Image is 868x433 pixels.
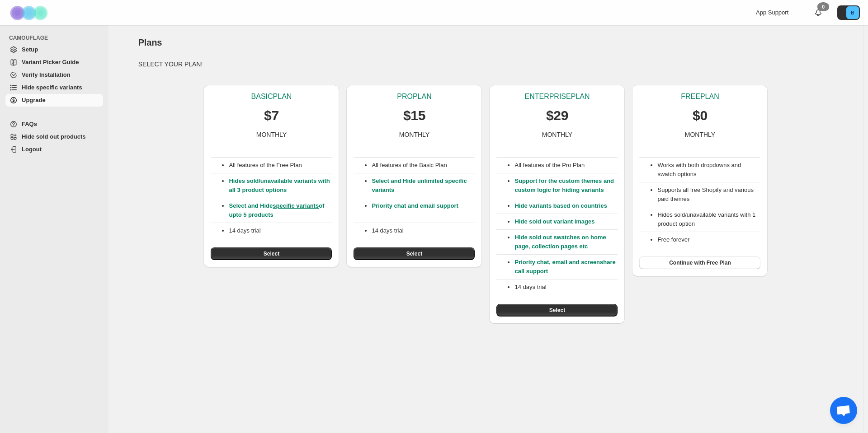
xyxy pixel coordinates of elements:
span: Plans [138,37,162,47]
a: Logout [5,143,103,156]
li: Hides sold/unavailable variants with 1 product option [657,210,760,228]
p: Hide sold out swatches on home page, collection pages etc [514,233,618,251]
p: SELECT YOUR PLAN! [138,60,834,69]
p: All features of the Pro Plan [514,161,618,170]
a: Variant Picker Guide [5,56,103,69]
span: Verify Installation [22,71,71,78]
p: $7 [264,107,279,125]
span: Select [264,250,279,257]
p: ENTERPRISE PLAN [524,92,590,101]
p: Hide sold out variant images [514,217,618,226]
p: Hide variants based on countries [514,201,618,210]
span: Upgrade [22,97,46,103]
button: Select [496,304,618,317]
div: 0 [817,2,829,11]
p: Support for the custom themes and custom logic for hiding variants [514,177,618,195]
p: 14 days trial [229,226,332,235]
button: Avatar with initials B [837,5,860,20]
p: 14 days trial [372,226,475,235]
p: All features of the Basic Plan [372,161,475,170]
p: Select and Hide of upto 5 products [229,201,332,219]
span: Continue with Free Plan [669,259,731,266]
span: FAQs [22,121,37,127]
p: FREE PLAN [681,92,719,101]
a: Open chat [830,397,857,424]
a: Setup [5,43,103,56]
p: MONTHLY [542,130,572,139]
p: Priority chat and email support [372,201,475,219]
li: Supports all free Shopify and various paid themes [657,186,760,204]
span: Hide sold out products [22,133,86,140]
a: Upgrade [5,94,103,107]
span: CAMOUFLAGE [9,34,104,42]
a: Verify Installation [5,69,103,81]
p: $0 [693,107,708,125]
span: Avatar with initials B [846,6,859,19]
p: Hides sold/unavailable variants with all 3 product options [229,177,332,195]
span: Variant Picker Guide [22,59,79,65]
span: Setup [22,46,38,53]
button: Select [354,247,475,260]
p: All features of the Free Plan [229,161,332,170]
text: B [851,10,854,15]
a: Hide sold out products [5,130,103,143]
img: Camouflage [7,0,52,25]
li: Free forever [657,235,760,244]
p: PRO PLAN [397,92,431,101]
a: Hide specific variants [5,81,103,94]
p: MONTHLY [685,130,715,139]
button: Continue with Free Plan [639,256,760,269]
a: FAQs [5,118,103,130]
p: $15 [403,107,425,125]
p: 14 days trial [514,283,618,292]
span: Hide specific variants [22,84,82,91]
span: Logout [22,146,42,153]
span: App Support [756,9,788,16]
button: Select [211,247,332,260]
a: specific variants [273,202,319,209]
span: Select [549,307,565,314]
p: $29 [546,107,568,125]
span: Select [406,250,422,257]
p: MONTHLY [399,130,429,139]
p: BASIC PLAN [251,92,292,101]
p: MONTHLY [256,130,287,139]
p: Select and Hide unlimited specific variants [372,177,475,195]
li: Works with both dropdowns and swatch options [657,161,760,179]
a: 0 [814,8,823,17]
p: Priority chat, email and screenshare call support [514,258,618,276]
